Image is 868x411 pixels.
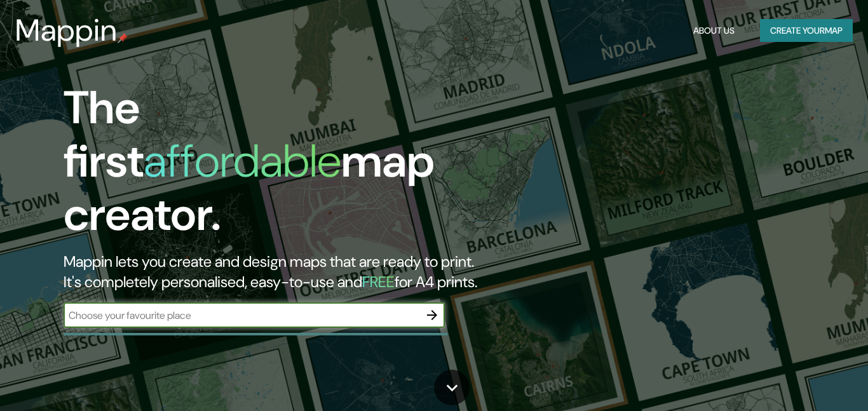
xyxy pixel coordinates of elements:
iframe: Help widget launcher [755,361,854,397]
h3: Mappin [15,13,118,48]
img: mappin-pin [118,33,128,43]
h5: FREE [362,272,395,292]
h1: The first map creator. [64,81,498,252]
button: Create yourmap [760,19,853,43]
h1: affordable [144,131,341,191]
button: About Us [688,19,740,43]
h2: Mappin lets you create and design maps that are ready to print. It's completely personalised, eas... [64,252,498,292]
input: Choose your favourite place [64,308,419,323]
